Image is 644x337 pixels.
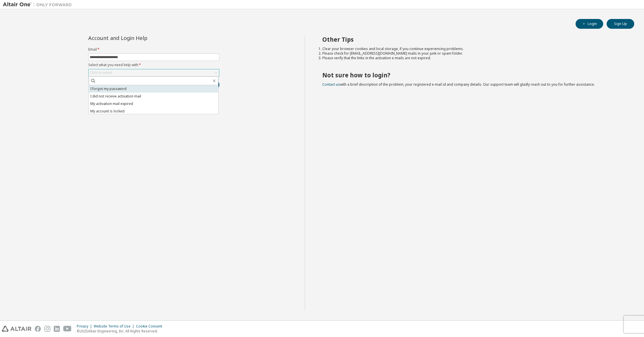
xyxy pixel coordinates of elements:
h2: Not sure how to login? [322,71,624,79]
img: youtube.svg [63,326,72,332]
button: Sign Up [607,19,634,29]
li: Clear your browser cookies and local storage, if you continue experiencing problems. [322,47,624,51]
a: Contact us [322,82,340,87]
li: Please verify that the links in the activation e-mails are not expired. [322,56,624,60]
img: instagram.svg [44,326,50,332]
div: Account and Login Help [88,36,193,40]
span: with a brief description of the problem, your registered e-mail id and company details. Our suppo... [322,82,595,87]
div: Click to select [89,69,219,76]
div: Cookie Consent [136,324,166,329]
li: I forgot my password [89,85,218,93]
img: linkedin.svg [54,326,60,332]
img: altair_logo.svg [2,326,31,332]
li: Please check for [EMAIL_ADDRESS][DOMAIN_NAME] mails in your junk or spam folder. [322,51,624,56]
div: Privacy [77,324,94,329]
div: Website Terms of Use [94,324,136,329]
img: Altair One [3,2,75,7]
p: © 2025 Altair Engineering, Inc. All Rights Reserved. [77,329,166,334]
label: Select what you need help with [88,63,219,67]
label: Email [88,47,219,52]
h2: Other Tips [322,36,624,43]
div: Click to select [90,70,112,75]
button: Login [576,19,603,29]
img: facebook.svg [35,326,41,332]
